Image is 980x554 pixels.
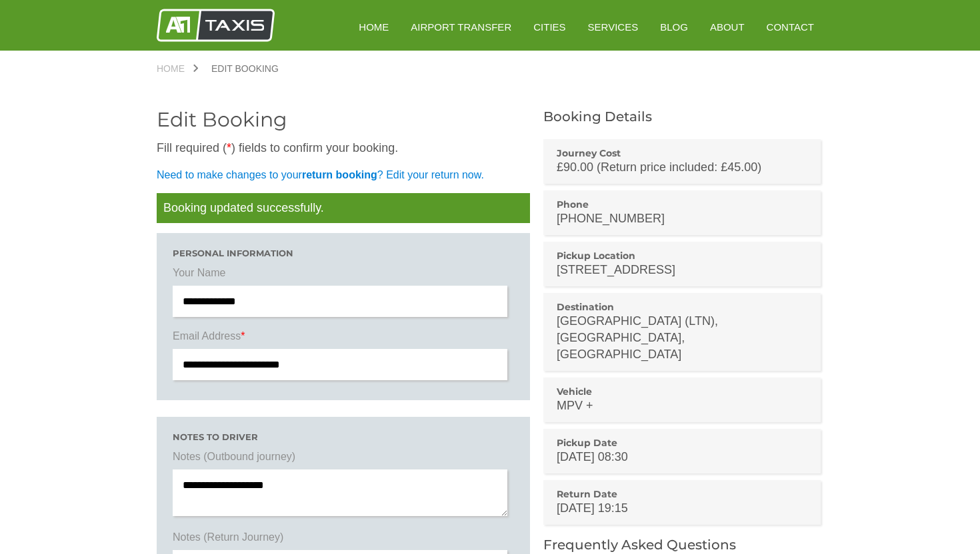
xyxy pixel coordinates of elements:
label: Notes (Return Journey) [173,530,514,550]
img: A1 Taxis [157,9,275,42]
h3: Pickup Location [557,250,807,262]
a: About [701,11,754,43]
label: Email Address [173,329,514,349]
p: Fill required ( ) fields to confirm your booking. [157,140,530,156]
a: Airport Transfer [401,11,521,43]
h3: Personal Information [173,249,514,258]
a: Edit Booking [198,64,292,73]
a: Cities [524,11,575,43]
p: [GEOGRAPHIC_DATA] (LTN), [GEOGRAPHIC_DATA], [GEOGRAPHIC_DATA] [557,313,807,363]
a: Home [157,64,198,73]
a: Blog [651,11,697,43]
h3: Notes to driver [173,433,514,441]
h3: Return Date [557,488,807,500]
p: [PHONE_NUMBER] [557,210,807,227]
p: MPV + [557,398,807,414]
h3: Destination [557,301,807,313]
label: Your Name [173,266,514,286]
h2: Edit Booking [157,110,530,130]
h3: Vehicle [557,386,807,398]
a: Contact [757,11,823,43]
h3: Journey Cost [557,147,807,159]
strong: return booking [302,169,377,180]
p: [DATE] 19:15 [557,500,807,517]
h2: Frequently Asked Questions [543,538,823,551]
a: Services [579,11,648,43]
p: [STREET_ADDRESS] [557,262,807,278]
p: [DATE] 08:30 [557,449,807,465]
label: Notes (Outbound journey) [173,449,514,469]
a: Need to make changes to yourreturn booking? Edit your return now. [157,169,484,180]
h3: Pickup Date [557,437,807,449]
h3: Phone [557,198,807,210]
h2: Booking Details [543,110,823,123]
a: HOME [349,11,398,43]
p: £90.00 (Return price included: £45.00) [557,159,807,176]
p: Booking updated successfully. [157,193,530,223]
